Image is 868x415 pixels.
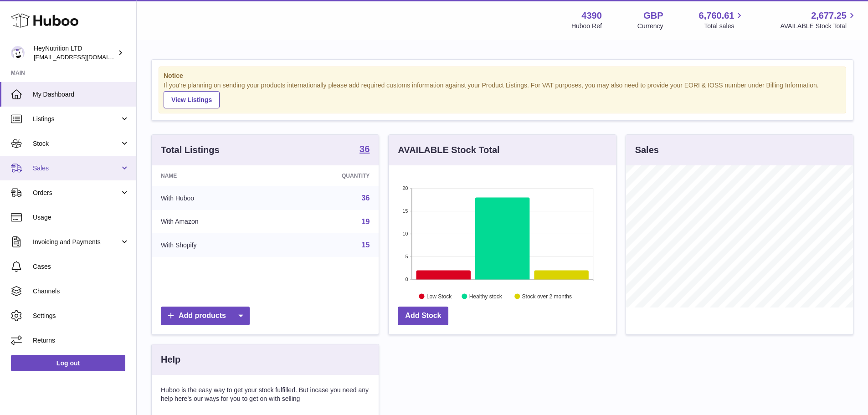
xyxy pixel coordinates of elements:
a: 6,760.61 Total sales [699,10,745,31]
span: Sales [33,164,120,173]
h3: AVAILABLE Stock Total [398,144,499,156]
span: Returns [33,336,129,345]
span: 2,677.25 [811,10,847,22]
h3: Sales [635,144,659,156]
th: Quantity [276,165,379,186]
td: With Huboo [152,186,276,210]
th: Name [152,165,276,186]
a: 2,677.25 AVAILABLE Stock Total [780,10,857,31]
span: AVAILABLE Stock Total [780,22,857,31]
text: 0 [406,277,408,282]
span: 6,760.61 [699,10,734,22]
h3: Help [161,354,180,366]
div: Currency [637,22,663,31]
a: 36 [360,144,370,155]
span: Channels [33,287,129,296]
span: Total sales [704,22,745,31]
span: [EMAIL_ADDRESS][DOMAIN_NAME] [34,53,134,61]
a: 15 [362,241,370,249]
div: HeyNutrition LTD [34,44,116,61]
a: 36 [362,194,370,202]
span: Cases [33,262,129,271]
text: 5 [406,254,408,259]
strong: 36 [360,144,370,154]
a: Log out [11,355,125,371]
span: Usage [33,213,129,222]
strong: GBP [643,10,663,22]
span: Orders [33,189,120,197]
h3: Total Listings [161,144,220,156]
text: 15 [403,208,408,214]
a: View Listings [164,91,220,108]
span: Invoicing and Payments [33,238,120,246]
text: Healthy stock [469,293,503,299]
span: Settings [33,312,129,320]
a: Add products [161,307,250,325]
span: Stock [33,139,120,148]
img: internalAdmin-4390@internal.huboo.com [11,46,25,60]
a: 19 [362,218,370,225]
span: Listings [33,115,120,123]
strong: Notice [164,72,841,80]
td: With Shopify [152,233,276,257]
td: With Amazon [152,210,276,234]
text: Low Stock [426,293,452,299]
div: Huboo Ref [571,22,602,31]
text: 20 [403,185,408,191]
p: Huboo is the easy way to get your stock fulfilled. But incase you need any help here's our ways f... [161,386,370,403]
span: My Dashboard [33,90,129,99]
strong: 4390 [581,10,602,22]
a: Add Stock [398,307,448,325]
text: Stock over 2 months [522,293,572,299]
div: If you're planning on sending your products internationally please add required customs informati... [164,81,841,108]
text: 10 [403,231,408,236]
